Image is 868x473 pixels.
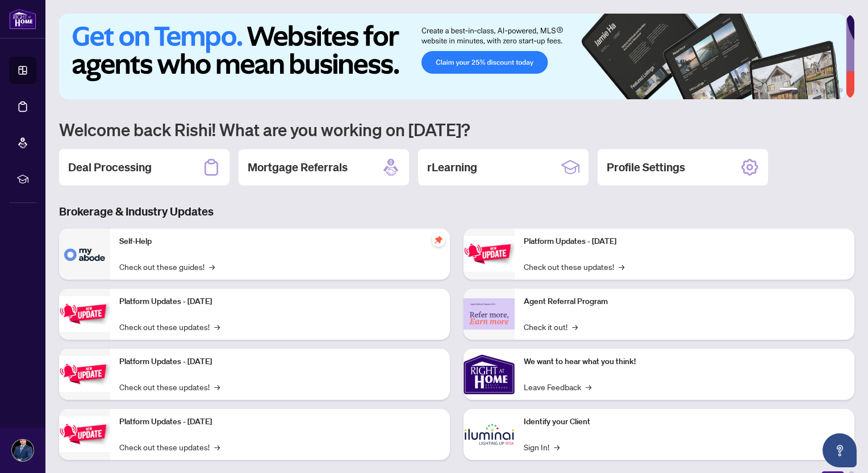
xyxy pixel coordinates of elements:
h3: Brokerage & Industry Updates [59,204,854,219]
span: → [214,441,220,453]
a: Check out these updates!→ [119,381,220,393]
img: Platform Updates - June 23, 2025 [464,236,515,272]
h2: rLearning [427,159,477,175]
img: We want to hear what you think! [464,349,515,400]
a: Check it out!→ [524,320,578,333]
p: Platform Updates - [DATE] [119,356,441,368]
img: Agent Referral Program [464,298,515,330]
p: Platform Updates - [DATE] [119,416,441,428]
h2: Deal Processing [68,159,152,175]
button: 2 [802,88,807,92]
button: 3 [811,88,816,92]
button: 6 [838,88,843,92]
span: → [209,260,215,273]
h2: Mortgage Referrals [248,159,348,175]
p: Identify your Client [524,416,845,428]
span: → [586,381,591,393]
button: 4 [820,88,825,92]
p: We want to hear what you think! [524,356,845,368]
a: Check out these updates!→ [524,260,624,273]
p: Agent Referral Program [524,295,845,308]
img: Self-Help [59,229,110,280]
img: Profile Icon [12,440,34,461]
a: Leave Feedback→ [524,381,591,393]
img: Platform Updates - July 8, 2025 [59,416,110,452]
span: pushpin [432,233,445,247]
span: → [214,320,220,333]
button: Open asap [823,433,857,467]
p: Self-Help [119,235,441,248]
img: Identify your Client [464,409,515,460]
button: 1 [779,88,798,92]
h1: Welcome back Rishi! What are you working on [DATE]? [59,119,854,140]
span: → [214,381,220,393]
span: → [619,260,624,273]
a: Check out these guides!→ [119,260,215,273]
a: Sign In!→ [524,441,560,453]
span: → [572,320,578,333]
img: logo [9,9,36,29]
img: Platform Updates - September 16, 2025 [59,296,110,332]
h2: Profile Settings [607,159,685,175]
p: Platform Updates - [DATE] [524,235,845,248]
img: Slide 0 [59,14,846,99]
a: Check out these updates!→ [119,441,220,453]
a: Check out these updates!→ [119,320,220,333]
p: Platform Updates - [DATE] [119,295,441,308]
img: Platform Updates - July 21, 2025 [59,356,110,392]
button: 5 [829,88,834,92]
span: → [554,441,560,453]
